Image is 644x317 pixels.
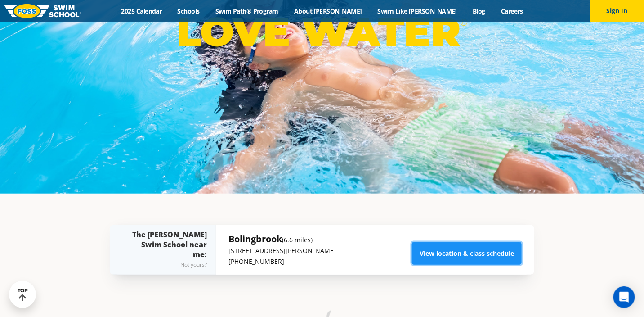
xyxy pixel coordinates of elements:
[613,286,635,308] div: Open Intercom Messenger
[465,7,493,15] a: Blog
[4,4,81,18] img: FOSS Swim School Logo
[176,8,467,56] p: LOVE WATER
[370,7,465,15] a: Swim Like [PERSON_NAME]
[286,7,370,15] a: About [PERSON_NAME]
[128,230,207,270] div: The [PERSON_NAME] Swim School near me:
[228,245,336,256] p: [STREET_ADDRESS][PERSON_NAME]
[282,235,313,244] small: (6.6 miles)
[113,7,170,15] a: 2025 Calendar
[228,233,336,245] h5: Bolingbrook
[228,256,336,267] p: [PHONE_NUMBER]
[128,259,207,270] div: Not yours?
[18,288,28,302] div: TOP
[493,7,531,15] a: Careers
[460,17,467,28] sup: ®
[170,7,207,15] a: Schools
[207,7,286,15] a: Swim Path® Program
[412,242,522,265] a: View location & class schedule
